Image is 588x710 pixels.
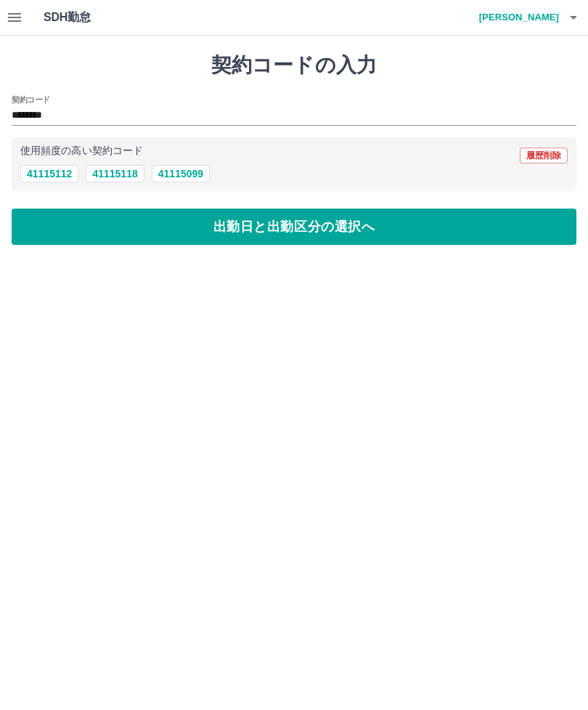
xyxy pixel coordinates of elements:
[520,148,568,164] button: 履歴削除
[86,165,144,182] button: 41115118
[20,165,78,182] button: 41115112
[20,146,143,156] p: 使用頻度の高い契約コード
[152,165,210,182] button: 41115099
[12,94,50,105] h2: 契約コード
[12,209,576,245] button: 出勤日と出勤区分の選択へ
[12,53,576,78] h1: 契約コードの入力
